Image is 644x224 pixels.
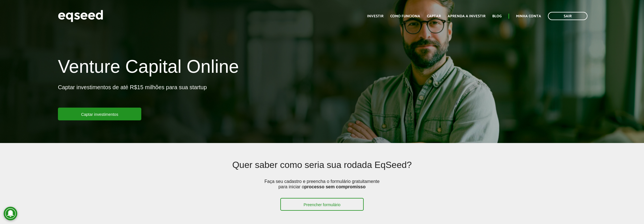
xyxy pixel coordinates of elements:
[263,179,381,198] p: Faça seu cadastro e preencha o formulário gratuitamente para iniciar o
[58,8,103,24] img: EqSeed
[492,14,502,18] a: Blog
[367,14,383,18] a: Investir
[58,84,207,108] p: Captar investimentos de até R$15 milhões para sua startup
[304,184,366,189] strong: processo sem compromisso
[448,14,485,18] a: Aprenda a investir
[280,198,364,211] a: Preencher formulário
[58,108,142,120] a: Captar investimentos
[390,14,420,18] a: Como funciona
[112,160,532,178] h2: Quer saber como seria sua rodada EqSeed?
[516,14,541,18] a: Minha conta
[548,12,587,20] a: Sair
[427,14,441,18] a: Captar
[58,57,239,79] h1: Venture Capital Online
